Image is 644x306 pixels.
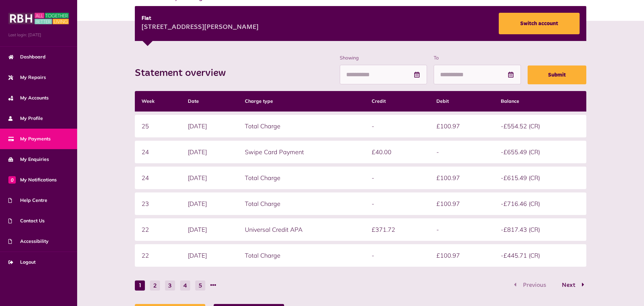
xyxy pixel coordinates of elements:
[494,218,586,241] td: -£817.43 (CR)
[8,156,49,163] span: My Enquiries
[181,244,238,267] td: [DATE]
[238,91,365,112] th: Charge type
[430,141,494,163] td: -
[430,218,494,241] td: -
[181,141,238,163] td: [DATE]
[365,141,430,163] td: £40.00
[135,244,181,267] td: 22
[135,167,181,189] td: 24
[181,192,238,215] td: [DATE]
[365,115,430,137] td: -
[557,282,580,288] span: Next
[238,141,365,163] td: Swipe Card Payment
[135,91,181,112] th: Week
[238,192,365,215] td: Total Charge
[8,12,69,25] img: MyRBH
[135,218,181,241] td: 22
[165,280,175,291] button: Go to page 3
[142,14,259,23] div: Flat
[8,94,49,101] span: My Accounts
[8,259,36,266] span: Logout
[181,167,238,189] td: [DATE]
[238,244,365,267] td: Total Charge
[430,192,494,215] td: £100.97
[195,280,205,291] button: Go to page 5
[8,74,46,81] span: My Repairs
[238,167,365,189] td: Total Charge
[434,54,521,61] label: To
[8,135,51,142] span: My Payments
[135,67,232,79] h2: Statement overview
[135,115,181,137] td: 25
[135,141,181,163] td: 24
[430,244,494,267] td: £100.97
[365,91,430,112] th: Credit
[494,91,586,112] th: Balance
[238,115,365,137] td: Total Charge
[238,218,365,241] td: Universal Credit APA
[8,197,47,204] span: Help Centre
[365,244,430,267] td: -
[180,280,190,291] button: Go to page 4
[142,23,259,33] div: [STREET_ADDRESS][PERSON_NAME]
[494,244,586,267] td: -£445.71 (CR)
[181,91,238,112] th: Date
[135,192,181,215] td: 23
[494,141,586,163] td: -£655.49 (CR)
[181,218,238,241] td: [DATE]
[430,167,494,189] td: £100.97
[8,115,43,122] span: My Profile
[494,115,586,137] td: -£554.52 (CR)
[555,280,586,290] button: Go to page 2
[365,192,430,215] td: -
[494,192,586,215] td: -£716.46 (CR)
[340,54,427,61] label: Showing
[181,115,238,137] td: [DATE]
[150,280,160,291] button: Go to page 2
[8,238,49,245] span: Accessibility
[365,167,430,189] td: -
[528,65,586,84] button: Submit
[8,32,69,38] span: Last login: [DATE]
[494,167,586,189] td: -£615.49 (CR)
[430,115,494,137] td: £100.97
[430,91,494,112] th: Debit
[8,217,45,224] span: Contact Us
[8,176,16,183] span: 0
[8,53,46,60] span: Dashboard
[365,218,430,241] td: £371.72
[8,176,57,183] span: My Notifications
[499,13,580,34] a: Switch account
